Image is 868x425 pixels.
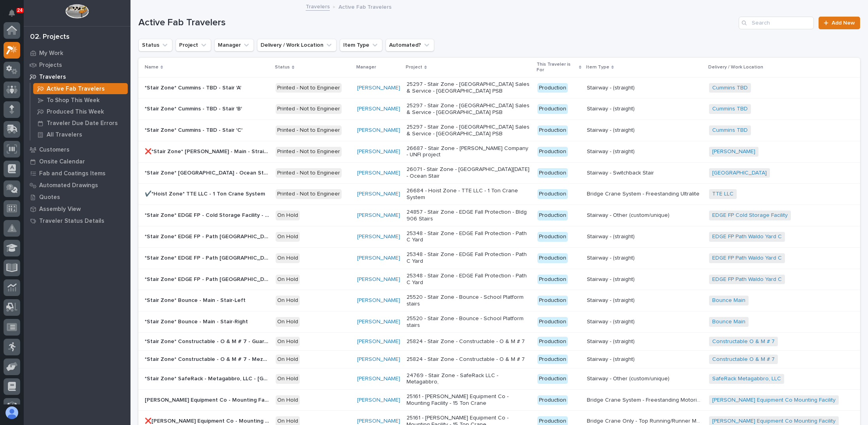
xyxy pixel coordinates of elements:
[39,50,63,57] p: My Work
[712,356,775,363] a: Constructable O & M # 7
[712,85,748,91] a: Cummins TBD
[357,338,400,345] a: [PERSON_NAME]
[739,17,814,29] input: Search
[276,337,300,347] div: On Hold
[407,338,531,345] p: 25824 - Stair Zone - Constructable - O & M # 7
[537,60,577,75] p: This Traveler is For
[138,184,860,205] tr: ✔️*Hoist Zone* TTE LLC - 1 Ton Crane System✔️*Hoist Zone* TTE LLC - 1 Ton Crane System Printed - ...
[712,397,836,404] a: [PERSON_NAME] Equipment Co Mounting Facility
[39,218,104,225] p: Traveler Status Details
[407,102,531,116] p: 25297 - Stair Zone - [GEOGRAPHIC_DATA] Sales & Service - [GEOGRAPHIC_DATA] PSB
[39,206,81,213] p: Assembly View
[587,253,636,262] p: Stairway - (straight)
[276,317,300,327] div: On Hold
[339,2,391,11] p: Active Fab Travelers
[407,209,531,222] p: 24857 - Stair Zone - EDGE Fall Protection - Bldg 906 Stairs
[39,158,85,165] p: Onsite Calendar
[276,275,300,285] div: On Hold
[357,276,400,283] a: [PERSON_NAME]
[537,395,568,405] div: Production
[24,179,130,191] a: Automated Drawings
[587,317,636,325] p: Stairway - (straight)
[357,297,400,304] a: [PERSON_NAME]
[407,273,531,286] p: 25348 - Stair Zone - EDGE Fall Protection - Path C Yard
[24,156,130,167] a: Onsite Calendar
[537,125,568,135] div: Production
[357,319,400,325] a: [PERSON_NAME]
[587,416,704,425] p: Bridge Crane Only - Top Running/Runner Motorized
[24,71,130,83] a: Travelers
[537,374,568,384] div: Production
[24,203,130,215] a: Assembly View
[712,319,745,325] a: Bounce Main
[587,232,636,240] p: Stairway - (straight)
[712,191,734,197] a: TTE LLC
[712,212,788,219] a: EDGE FP Cold Storage Facility
[537,253,568,263] div: Production
[276,395,300,405] div: On Hold
[257,39,337,51] button: Delivery / Work Location
[176,39,211,51] button: Project
[407,372,531,386] p: 24769 - Stair Zone - SafeRack LLC - Metagabbro,
[30,129,130,140] a: All Travelers
[39,170,106,177] p: Fab and Coatings Items
[587,374,671,382] p: Stairway - Other (custom/unique)
[276,168,342,178] div: Printed - Not to Engineer
[39,74,66,81] p: Travelers
[138,389,860,411] tr: [PERSON_NAME] Equipment Co - Mounting Facility - 15 Ton Crane System[PERSON_NAME] Equipment Co - ...
[407,294,531,307] p: 25520 - Stair Zone - Bounce - School Platform stairs
[712,376,781,382] a: SafeRack Metagabbro, LLC
[819,17,860,29] a: Add New
[407,145,531,159] p: 26687 - Stair Zone - [PERSON_NAME] Company - UNFI project
[138,39,172,51] button: Status
[386,39,434,51] button: Automated?
[587,337,636,345] p: Stairway - (straight)
[587,275,636,283] p: Stairway - (straight)
[357,127,400,134] a: [PERSON_NAME]
[357,148,400,155] a: [PERSON_NAME]
[145,211,271,219] p: *Stair Zone* EDGE FP - Cold Storage Facility - Stair & Ship Ladder
[30,33,70,42] div: 02. Projects
[138,99,860,120] tr: *Stair Zone* Cummins - TBD - Stair 'B'*Stair Zone* Cummins - TBD - Stair 'B' Printed - Not to Eng...
[712,418,836,425] a: [PERSON_NAME] Equipment Co Mounting Facility
[587,296,636,304] p: Stairway - (straight)
[138,311,860,333] tr: *Stair Zone* Bounce - Main - Stair-Right*Stair Zone* Bounce - Main - Stair-Right On Hold[PERSON_N...
[537,337,568,347] div: Production
[357,397,400,404] a: [PERSON_NAME]
[587,395,704,404] p: Bridge Crane System - Freestanding Motorized
[39,62,62,69] p: Projects
[712,338,775,345] a: Constructable O & M # 7
[357,255,400,262] a: [PERSON_NAME]
[306,2,330,11] a: Travelers
[138,162,860,184] tr: *Stair Zone* [GEOGRAPHIC_DATA] - Ocean Stair*Stair Zone* [GEOGRAPHIC_DATA] - Ocean Stair Printed ...
[47,120,118,127] p: Traveler Due Date Errors
[30,95,130,106] a: To Shop This Week
[145,63,159,72] p: Name
[537,275,568,285] div: Production
[357,85,400,91] a: [PERSON_NAME]
[407,188,531,201] p: 26684 - Hoist Zone - TTE LLC - 1 Ton Crane System
[537,211,568,220] div: Production
[65,4,89,19] img: Workspace Logo
[537,168,568,178] div: Production
[24,191,130,203] a: Quotes
[138,350,860,368] tr: *Stair Zone* Constructable - O & M # 7 - Mezz Stairs*Stair Zone* Constructable - O & M # 7 - Mezz...
[407,393,531,407] p: 25161 - [PERSON_NAME] Equipment Co - Mounting Facility - 15 Ton Crane
[407,356,531,363] p: 25824 - Stair Zone - Constructable - O & M # 7
[30,106,130,117] a: Produced This Week
[145,374,271,382] p: *Stair Zone* SafeRack - Metagabbro, LLC - [GEOGRAPHIC_DATA]
[39,146,70,154] p: Customers
[357,212,400,219] a: [PERSON_NAME]
[145,337,271,345] p: *Stair Zone* Constructable - O & M # 7 - Guardrailing
[145,83,243,91] p: *Stair Zone* Cummins - TBD - Stair 'A'
[24,59,130,71] a: Projects
[4,5,20,21] button: Notifications
[145,168,271,176] p: *Stair Zone* [GEOGRAPHIC_DATA] - Ocean Stair
[537,147,568,157] div: Production
[276,189,342,199] div: Printed - Not to Engineer
[24,167,130,179] a: Fab and Coatings Items
[587,189,701,197] p: Bridge Crane System - Freestanding Ultralite
[10,9,20,22] div: Notifications24
[407,81,531,95] p: 25297 - Stair Zone - [GEOGRAPHIC_DATA] Sales & Service - [GEOGRAPHIC_DATA] PSB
